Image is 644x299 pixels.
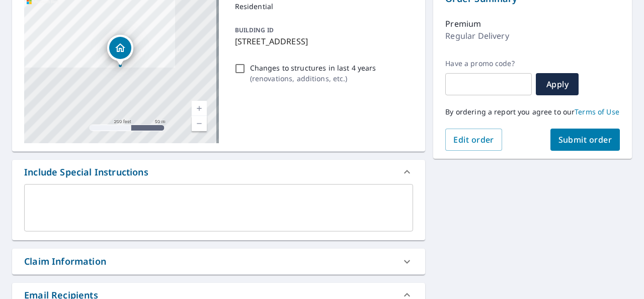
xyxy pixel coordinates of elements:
[235,1,410,12] p: Residential
[235,35,410,47] p: [STREET_ADDRESS]
[250,73,376,84] p: ( renovations, additions, etc. )
[445,18,481,30] p: Premium
[445,30,509,42] p: Regular Delivery
[453,134,494,145] span: Edit order
[107,35,133,66] div: Dropped pin, building 1, Residential property, 25 CRANBERRY AVE SE CALGARY AB T3M0L9
[192,116,207,131] a: Current Level 17, Zoom Out
[544,79,571,90] span: Apply
[575,107,619,116] a: Terms of Use
[536,73,579,95] button: Apply
[550,129,620,151] button: Submit order
[24,255,106,268] div: Claim Information
[12,249,425,274] div: Claim Information
[558,134,612,145] span: Submit order
[12,160,425,184] div: Include Special Instructions
[445,107,620,116] p: By ordering a report you agree to our
[445,59,532,68] label: Have a promo code?
[250,63,376,73] p: Changes to structures in last 4 years
[445,129,502,151] button: Edit order
[192,101,207,116] a: Current Level 17, Zoom In
[24,165,148,179] div: Include Special Instructions
[235,26,274,34] p: BUILDING ID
